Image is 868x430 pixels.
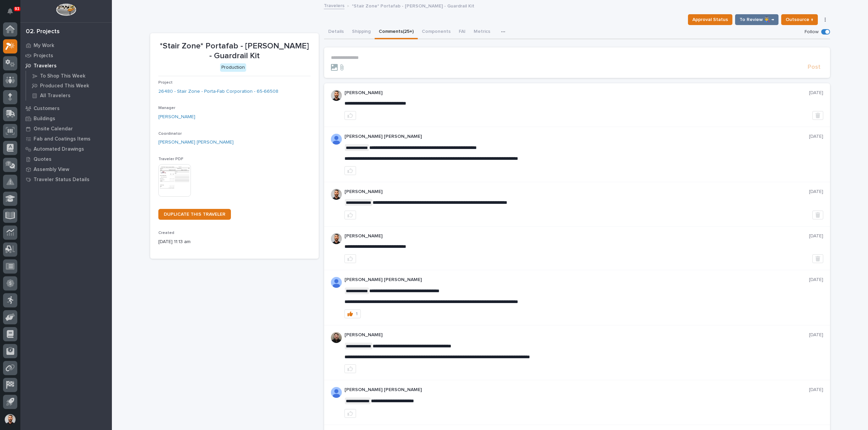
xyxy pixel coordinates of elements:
button: Outsource ↑ [781,14,818,25]
p: Fab and Coatings Items [34,136,91,142]
button: like this post [344,254,356,263]
p: Traveler Status Details [34,177,90,183]
button: Post [805,63,823,71]
p: [DATE] [809,189,823,195]
p: [DATE] [809,90,823,96]
p: [DATE] [809,233,823,239]
button: Components [418,25,455,39]
a: 26480 - Stair Zone - Porta-Fab Corporation - 65-66508 [158,88,278,95]
a: Travelers [20,61,112,71]
span: Outsource ↑ [786,16,813,24]
button: Delete post [812,111,823,120]
p: 93 [15,6,19,11]
button: like this post [344,166,356,175]
p: Quotes [34,156,52,163]
button: Comments (25+) [375,25,418,39]
p: My Work [34,43,54,49]
button: users-avatar [3,412,17,427]
p: [PERSON_NAME] [PERSON_NAME] [344,277,809,283]
button: 1 [344,309,361,318]
img: AGNmyxaji213nCK4JzPdPN3H3CMBhXDSA2tJ_sy3UIa5=s96-c [331,189,342,200]
p: Automated Drawings [34,146,84,152]
span: Project [158,81,173,85]
p: *Stair Zone* Portafab - [PERSON_NAME] - Guardrail Kit [352,2,474,9]
p: To Shop This Week [40,73,85,79]
p: Buildings [34,116,55,122]
p: [PERSON_NAME] [344,90,809,96]
a: Buildings [20,113,112,124]
button: To Review 👨‍🏭 → [735,14,778,25]
span: Traveler PDF [158,157,183,161]
a: Travelers [324,1,344,9]
p: All Travelers [40,93,71,99]
img: AGNmyxaji213nCK4JzPdPN3H3CMBhXDSA2tJ_sy3UIa5=s96-c [331,90,342,101]
a: Assembly View [20,164,112,174]
a: Quotes [20,154,112,164]
p: [PERSON_NAME] [PERSON_NAME] [344,134,809,139]
a: [PERSON_NAME] [PERSON_NAME] [158,139,234,146]
p: Produced This Week [40,83,89,89]
p: Follow [805,29,818,35]
button: Approval Status [688,14,732,25]
img: Workspace Logo [56,3,76,16]
span: Approval Status [692,16,728,24]
p: [DATE] [809,277,823,283]
p: [PERSON_NAME] [344,233,809,239]
button: Delete post [812,254,823,263]
div: Production [220,63,246,72]
a: DUPLICATE THIS TRAVELER [158,209,231,220]
a: To Shop This Week [26,71,112,81]
span: Manager [158,106,175,110]
a: Onsite Calendar [20,124,112,134]
img: ACg8ocLB2sBq07NhafZLDpfZztpbDqa4HYtD3rBf5LhdHf4k=s96-c [331,332,342,343]
span: DUPLICATE THIS TRAVELER [164,212,225,217]
p: [PERSON_NAME] [344,332,809,338]
img: AD_cMMRcK_lR-hunIWE1GUPcUjzJ19X9Uk7D-9skk6qMORDJB_ZroAFOMmnE07bDdh4EHUMJPuIZ72TfOWJm2e1TqCAEecOOP... [331,387,342,398]
p: Assembly View [34,167,69,173]
button: like this post [344,409,356,418]
p: [DATE] [809,134,823,139]
a: Automated Drawings [20,144,112,154]
img: AGNmyxaji213nCK4JzPdPN3H3CMBhXDSA2tJ_sy3UIa5=s96-c [331,233,342,244]
a: Customers [20,103,112,113]
span: Post [808,63,821,71]
a: [PERSON_NAME] [158,113,195,121]
p: Projects [34,53,53,59]
img: AD_cMMRcK_lR-hunIWE1GUPcUjzJ19X9Uk7D-9skk6qMORDJB_ZroAFOMmnE07bDdh4EHUMJPuIZ72TfOWJm2e1TqCAEecOOP... [331,134,342,145]
span: Created [158,231,174,235]
p: [DATE] [809,332,823,338]
button: like this post [344,364,356,373]
p: [DATE] [809,387,823,393]
a: My Work [20,40,112,50]
p: *Stair Zone* Portafab - [PERSON_NAME] - Guardrail Kit [158,41,311,61]
p: [PERSON_NAME] [PERSON_NAME] [344,387,809,393]
div: 02. Projects [26,28,60,36]
p: Travelers [34,63,57,69]
a: Projects [20,50,112,61]
span: Coordinator [158,132,182,136]
span: To Review 👨‍🏭 → [739,16,774,24]
a: All Travelers [26,91,112,100]
button: Notifications [3,4,17,18]
p: Customers [34,106,60,112]
button: Delete post [812,211,823,219]
button: like this post [344,111,356,120]
button: FAI [455,25,470,39]
button: Shipping [348,25,375,39]
button: like this post [344,211,356,219]
img: AD_cMMRcK_lR-hunIWE1GUPcUjzJ19X9Uk7D-9skk6qMORDJB_ZroAFOMmnE07bDdh4EHUMJPuIZ72TfOWJm2e1TqCAEecOOP... [331,277,342,288]
div: 1 [356,311,358,316]
p: [DATE] 11:13 am [158,238,311,245]
a: Produced This Week [26,81,112,90]
a: Traveler Status Details [20,174,112,185]
p: Onsite Calendar [34,126,73,132]
p: [PERSON_NAME] [344,189,809,195]
a: Fab and Coatings Items [20,134,112,144]
button: Metrics [470,25,494,39]
button: Details [324,25,348,39]
div: Notifications93 [8,8,17,19]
